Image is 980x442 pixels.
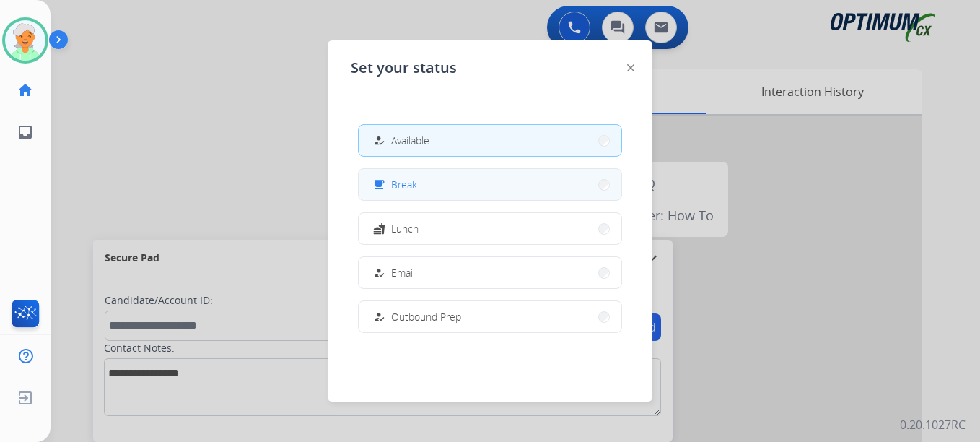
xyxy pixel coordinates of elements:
button: Break [359,169,621,200]
mat-icon: free_breakfast [373,178,385,191]
button: Email [359,257,621,288]
mat-icon: inbox [17,123,34,141]
button: Available [359,125,621,156]
span: Email [391,265,415,280]
span: Set your status [351,58,457,78]
img: close-button [627,64,634,71]
mat-icon: how_to_reg [373,266,385,279]
mat-icon: fastfood [373,222,385,235]
p: 0.20.1027RC [900,416,966,433]
img: avatar [5,20,45,61]
span: Outbound Prep [391,309,461,324]
span: Lunch [391,221,419,236]
button: Outbound Prep [359,301,621,332]
mat-icon: home [17,82,34,99]
span: Break [391,177,417,192]
mat-icon: how_to_reg [373,134,385,147]
mat-icon: how_to_reg [373,311,385,323]
button: Lunch [359,213,621,244]
span: Available [391,133,429,148]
